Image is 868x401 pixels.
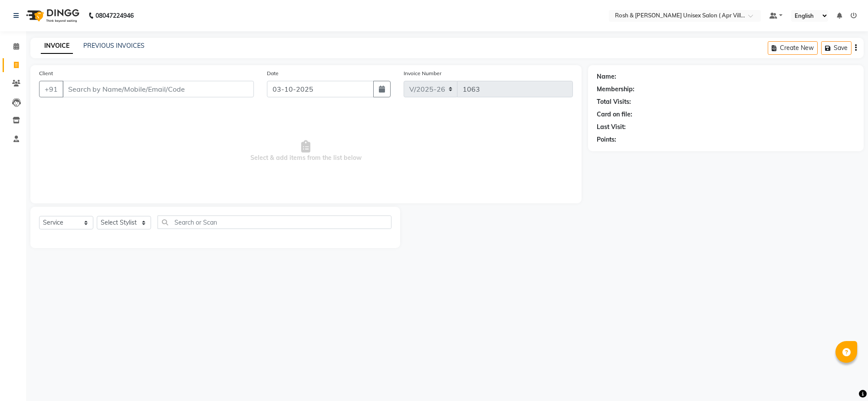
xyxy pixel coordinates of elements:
a: PREVIOUS INVOICES [83,42,145,50]
div: Last Visit: [597,123,626,132]
input: Search or Scan [158,215,391,229]
label: Invoice Number [404,70,441,77]
div: Total Visits: [597,97,631,106]
input: Search by Name/Mobile/Email/Code [62,81,254,97]
b: 08047224946 [95,3,134,28]
div: Membership: [597,85,635,94]
img: logo [22,3,82,28]
button: +91 [39,81,63,97]
button: Save [821,41,852,55]
div: Card on file: [597,110,632,119]
div: Name: [597,72,616,81]
button: Create New [768,41,818,55]
div: Points: [597,135,616,144]
a: INVOICE [41,38,73,54]
label: Date [267,70,279,77]
label: Client [39,70,53,77]
span: Select & add items from the list below [39,108,573,195]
